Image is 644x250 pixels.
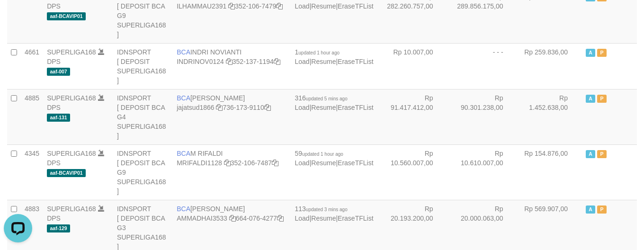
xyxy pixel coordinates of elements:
[518,144,582,200] td: Rp 154.876,00
[216,104,223,111] a: Copy jajatsud1866 to clipboard
[277,214,284,222] a: Copy 6640764277 to clipboard
[311,104,336,111] a: Resume
[177,150,190,157] span: BCA
[597,150,607,158] span: Paused
[177,48,190,56] span: BCA
[447,89,518,144] td: Rp 90.301.238,00
[274,58,280,65] a: Copy 3521371194 to clipboard
[113,89,173,144] td: IDNSPORT [ DEPOSIT BCA G4 SUPERLIGA168 ]
[226,58,233,65] a: Copy INDRINOV0124 to clipboard
[295,150,343,157] span: 59
[47,12,86,20] span: aaf-BCAVIP01
[447,43,518,89] td: - - -
[43,43,113,89] td: DPS
[177,104,214,111] a: jajatsud1866
[311,159,336,167] a: Resume
[377,89,447,144] td: Rp 91.417.412,00
[302,152,343,157] span: updated 1 hour ago
[295,48,340,56] span: 1
[311,58,336,65] a: Resume
[295,214,310,222] a: Load
[295,205,348,213] span: 113
[338,214,373,222] a: EraseTFList
[113,43,173,89] td: IDNSPORT [ DEPOSIT SUPERLIGA168 ]
[586,150,595,158] span: Active
[21,89,43,144] td: 4885
[295,2,310,10] a: Load
[338,104,373,111] a: EraseTFList
[311,2,336,10] a: Resume
[177,159,222,167] a: MRIFALDI1128
[295,205,374,222] span: | |
[177,58,224,65] a: INDRINOV0124
[173,144,291,200] td: M RIFALDI 352-106-7487
[47,94,96,102] a: SUPERLIGA168
[47,48,96,56] a: SUPERLIGA168
[295,58,310,65] a: Load
[43,89,113,144] td: DPS
[295,104,310,111] a: Load
[306,96,348,101] span: updated 5 mins ago
[338,2,373,10] a: EraseTFList
[295,94,374,111] span: | |
[338,159,373,167] a: EraseTFList
[47,224,70,232] span: aaf-129
[295,159,310,167] a: Load
[311,214,336,222] a: Resume
[295,48,374,65] span: | |
[47,169,86,177] span: aaf-BCAVIP01
[518,89,582,144] td: Rp 1.452.638,00
[177,205,190,213] span: BCA
[276,2,283,10] a: Copy 3521067479 to clipboard
[597,95,607,103] span: Paused
[306,207,348,212] span: updated 3 mins ago
[47,150,96,157] a: SUPERLIGA168
[177,214,227,222] a: AMMADHAI3533
[47,205,96,213] a: SUPERLIGA168
[224,159,231,167] a: Copy MRIFALDI1128 to clipboard
[272,159,278,167] a: Copy 3521067487 to clipboard
[586,95,595,103] span: Active
[264,104,271,111] a: Copy 7361739110 to clipboard
[377,144,447,200] td: Rp 10.560.007,00
[597,49,607,57] span: Paused
[518,43,582,89] td: Rp 259.836,00
[586,205,595,214] span: Active
[4,4,32,32] button: Open LiveChat chat widget
[21,144,43,200] td: 4345
[597,205,607,214] span: Paused
[295,150,374,167] span: | |
[228,2,235,10] a: Copy ILHAMMAU2391 to clipboard
[377,43,447,89] td: Rp 10.007,00
[177,94,190,102] span: BCA
[47,114,70,122] span: aaf-131
[177,2,226,10] a: ILHAMMAU2391
[173,89,291,144] td: [PERSON_NAME] 736-173-9110
[295,94,348,102] span: 316
[113,144,173,200] td: IDNSPORT [ DEPOSIT BCA G9 SUPERLIGA168 ]
[586,49,595,57] span: Active
[338,58,373,65] a: EraseTFList
[173,43,291,89] td: INDRI NOVIANTI 352-137-1194
[447,144,518,200] td: Rp 10.610.007,00
[47,68,70,76] span: aaf-007
[298,50,340,55] span: updated 1 hour ago
[21,43,43,89] td: 4661
[43,144,113,200] td: DPS
[229,214,236,222] a: Copy AMMADHAI3533 to clipboard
